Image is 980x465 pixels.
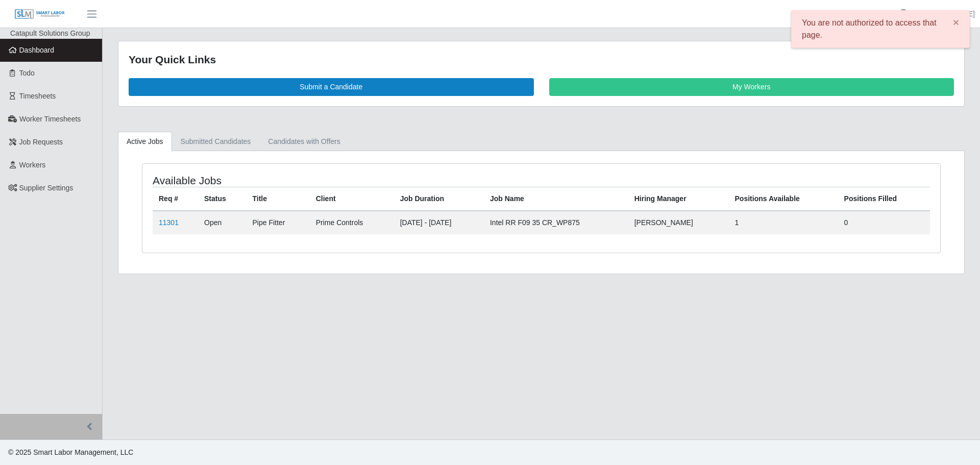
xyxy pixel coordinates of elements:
[172,132,260,152] a: Submitted Candidates
[153,187,198,211] th: Req #
[259,132,349,152] a: Candidates with Offers
[159,218,179,227] a: 11301
[628,211,729,234] td: [PERSON_NAME]
[310,187,394,211] th: Client
[791,10,970,48] div: You are not authorized to access that page.
[129,78,534,96] a: Submit a Candidate
[838,211,930,234] td: 0
[118,132,172,152] a: Active Jobs
[628,187,729,211] th: Hiring Manager
[198,211,246,234] td: Open
[729,187,838,211] th: Positions Available
[394,211,484,234] td: [DATE] - [DATE]
[19,46,55,54] span: Dashboard
[129,52,954,68] div: Your Quick Links
[19,69,35,77] span: Todo
[729,211,838,234] td: 1
[198,187,246,211] th: Status
[153,174,468,187] h4: Available Jobs
[14,9,65,20] img: SLM Logo
[549,78,954,96] a: My Workers
[247,211,310,234] td: Pipe Fitter
[19,115,81,123] span: Worker Timesheets
[19,184,73,192] span: Supplier Settings
[19,138,63,146] span: Job Requests
[8,448,133,456] span: © 2025 Smart Labor Management, LLC
[310,211,394,234] td: Prime Controls
[838,187,930,211] th: Positions Filled
[19,161,46,169] span: Workers
[484,187,628,211] th: Job Name
[19,92,56,100] span: Timesheets
[10,29,90,37] span: Catapult Solutions Group
[394,187,484,211] th: Job Duration
[247,187,310,211] th: Title
[484,211,628,234] td: Intel RR F09 35 CR_WP875
[916,9,975,19] a: [PERSON_NAME]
